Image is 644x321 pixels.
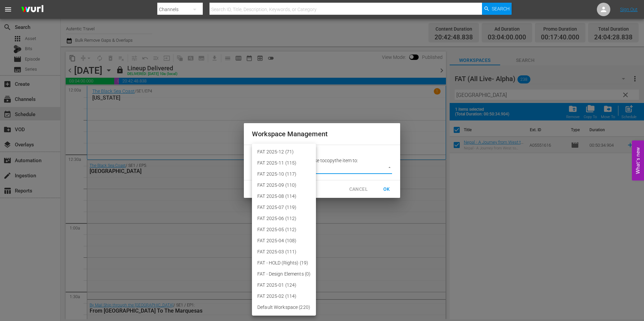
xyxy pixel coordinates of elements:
[252,246,316,257] li: FAT 2025-03 (111)
[252,280,316,291] li: FAT 2025-01 (124)
[252,169,316,180] li: FAT 2025-10 (117)
[620,7,638,12] a: Sign Out
[252,235,316,246] li: FAT 2025-04 (108)
[252,146,316,157] li: FAT 2025-12 (71)
[492,3,510,15] span: Search
[252,180,316,191] li: FAT 2025-09 (110)
[252,224,316,235] li: FAT 2025-05 (112)
[252,291,316,302] li: FAT 2025-02 (114)
[252,302,316,313] li: Default Workspace (220)
[252,202,316,213] li: FAT 2025-07 (119)
[252,157,316,169] li: FAT 2025-11 (115)
[4,5,12,13] span: menu
[252,191,316,202] li: FAT 2025-08 (114)
[252,269,316,280] li: FAT - Design Elements (0)
[16,2,49,17] img: ans4CAIJ8jUAAAAAAAAAAAAAAAAAAAAAAAAgQb4GAAAAAAAAAAAAAAAAAAAAAAAAJMjXAAAAAAAAAAAAAAAAAAAAAAAAgAT5G...
[252,213,316,224] li: FAT 2025-06 (112)
[632,141,644,181] button: Open Feedback Widget
[252,257,316,269] li: FAT - HOLD (Rights) (19)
